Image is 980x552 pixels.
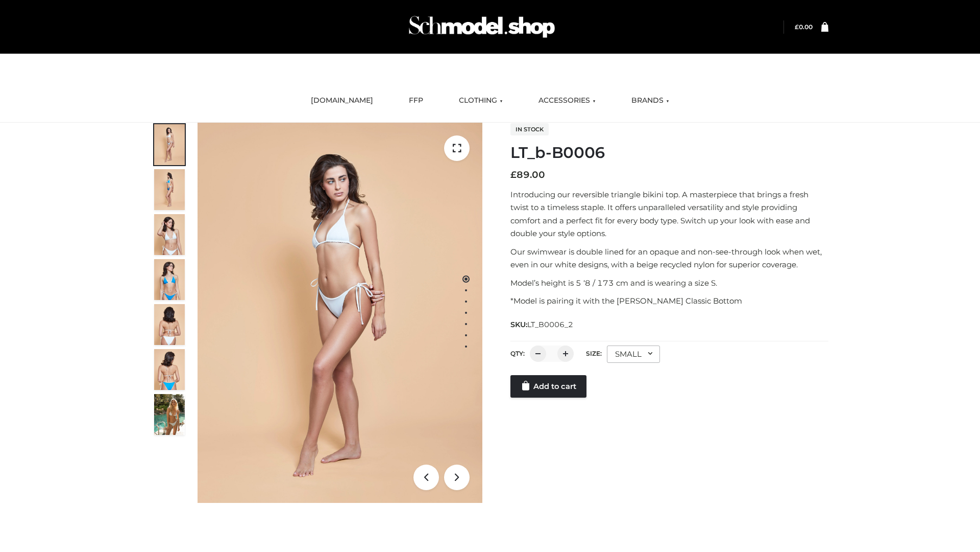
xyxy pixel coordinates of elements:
[510,144,828,162] h1: LT_b-B0006
[510,350,525,357] label: QTY:
[451,89,510,112] a: CLOTHING
[527,320,573,329] span: LT_B0006_2
[510,188,828,240] p: Introducing our reversible triangle bikini top. A masterpiece that brings a fresh twist to a time...
[510,294,828,308] p: *Model is pairing it with the [PERSON_NAME] Classic Bottom
[510,123,549,135] span: In stock
[510,245,828,271] p: Our swimwear is double lined for an opaque and non-see-through look when wet, even in our white d...
[795,23,799,31] span: £
[154,169,185,210] img: ArielClassicBikiniTop_CloudNine_AzureSky_OW114ECO_2-scaled.jpg
[154,394,185,435] img: Arieltop_CloudNine_AzureSky2.jpg
[510,375,586,398] a: Add to cart
[510,169,545,180] bdi: 89.00
[510,318,574,331] span: SKU:
[198,123,482,503] img: LT_b-B0006
[531,89,603,112] a: ACCESSORIES
[510,169,517,180] span: £
[624,89,677,112] a: BRANDS
[154,214,185,255] img: ArielClassicBikiniTop_CloudNine_AzureSky_OW114ECO_3-scaled.jpg
[154,349,185,390] img: ArielClassicBikiniTop_CloudNine_AzureSky_OW114ECO_8-scaled.jpg
[510,277,828,290] p: Model’s height is 5 ‘8 / 173 cm and is wearing a size S.
[401,89,431,112] a: FFP
[405,7,558,47] img: Schmodel Admin 964
[795,23,813,31] a: £0.00
[154,124,185,165] img: ArielClassicBikiniTop_CloudNine_AzureSky_OW114ECO_1-scaled.jpg
[154,304,185,345] img: ArielClassicBikiniTop_CloudNine_AzureSky_OW114ECO_7-scaled.jpg
[795,23,813,31] bdi: 0.00
[586,350,602,357] label: Size:
[303,89,381,112] a: [DOMAIN_NAME]
[607,346,660,363] div: SMALL
[154,259,185,300] img: ArielClassicBikiniTop_CloudNine_AzureSky_OW114ECO_4-scaled.jpg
